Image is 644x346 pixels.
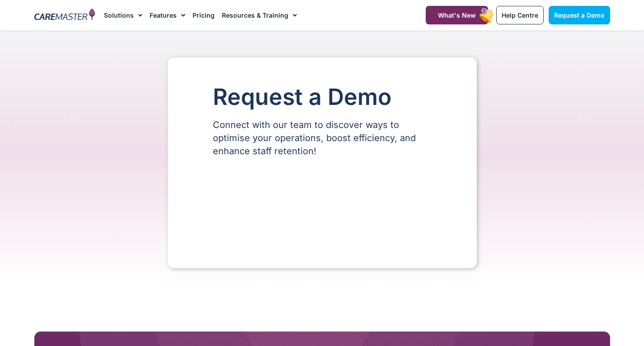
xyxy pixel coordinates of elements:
[213,118,432,158] p: Connect with our team to discover ways to optimise your operations, boost efficiency, and enhance...
[502,11,538,19] span: Help Centre
[549,6,610,24] a: Request a Demo
[438,11,476,19] span: What's New
[554,11,605,19] span: Request a Demo
[426,6,488,24] a: What's New
[34,9,95,22] img: CareMaster Logo
[496,6,544,24] a: Help Centre
[213,85,432,109] h1: Request a Demo
[213,173,432,241] iframe: Form 0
